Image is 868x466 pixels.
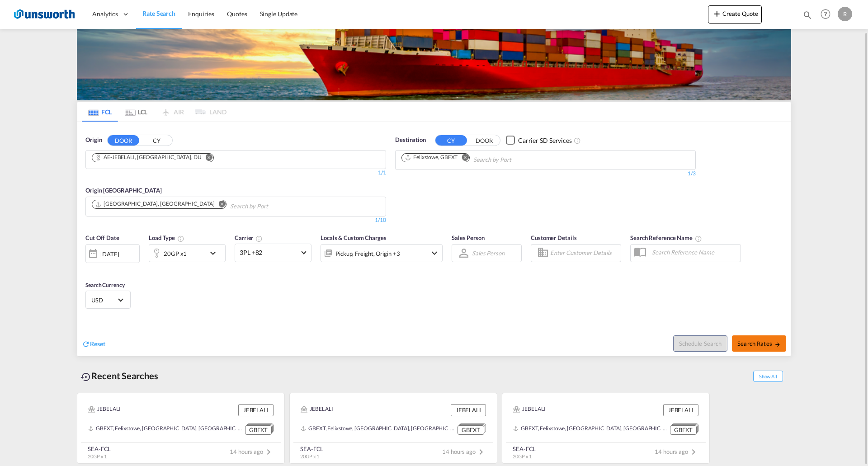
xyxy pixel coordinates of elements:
span: Single Update [260,10,298,18]
div: Felixstowe, GBFXT [405,154,458,161]
span: 20GP x 1 [88,453,107,459]
img: 3748d800213711f08852f18dcb6d8936.jpg [14,4,75,24]
span: Carrier [235,234,263,241]
div: Pickup Freight Origin Origin Custom Destination Factory Stuffingicon-chevron-down [321,244,443,262]
div: [DATE] [100,250,119,258]
md-icon: icon-refresh [82,340,90,348]
div: Help [818,6,838,23]
md-icon: icon-plus 400-fg [712,8,722,19]
div: 1/1 [85,169,386,177]
div: [DATE] [85,244,140,263]
div: Press delete to remove this chip. [95,154,203,161]
span: Destination [395,136,426,145]
md-icon: icon-chevron-down [208,248,223,259]
input: Chips input. [473,153,559,167]
button: Remove [456,154,469,163]
span: Origin [GEOGRAPHIC_DATA] [85,187,162,194]
md-icon: The selected Trucker/Carrierwill be displayed in the rate results If the rates are from another f... [255,235,263,242]
span: USD [91,296,117,304]
md-chips-wrap: Chips container. Use arrow keys to select chips. [90,197,320,214]
div: JEBEL ALI [88,404,121,416]
input: Search Reference Name [647,245,741,259]
md-icon: icon-magnify [802,10,812,20]
span: Cut Off Date [85,234,119,241]
button: Remove [200,154,213,163]
span: Reset [90,340,105,348]
span: Search Reference Name [630,234,702,241]
span: Origin [85,136,102,145]
div: JEBELALI [238,404,274,416]
div: 1/3 [395,170,696,178]
md-pagination-wrapper: Use the left and right arrow keys to navigate between tabs [82,102,226,122]
div: Recent Searches [77,366,162,386]
md-checkbox: Checkbox No Ink [506,136,572,145]
span: Enquiries [188,10,214,18]
div: GBFXT, Felixstowe, United Kingdom, GB & Ireland, Europe [301,424,455,435]
span: 14 hours ago [442,448,486,455]
input: Enter Customer Details [550,246,618,260]
div: JEBELALI [451,404,486,416]
md-icon: icon-chevron-right [476,447,486,457]
div: 1/10 [375,217,386,224]
md-select: Select Currency: $ USDUnited States Dollar [90,293,126,306]
md-icon: icon-chevron-right [263,447,274,457]
recent-search-card: JEBEL ALI JEBELALIGBFXT, Felixstowe, [GEOGRAPHIC_DATA], [GEOGRAPHIC_DATA] & [GEOGRAPHIC_DATA], [G... [77,393,285,464]
div: GBFXT [245,425,272,435]
span: Search Rates [737,340,781,347]
span: Search Currency [85,282,125,288]
div: icon-magnify [802,10,812,24]
span: Help [818,6,833,22]
div: GBFXT [670,425,697,435]
md-chips-wrap: Chips container. Use arrow keys to select chips. [400,151,563,167]
button: CY [435,135,467,146]
span: 3PL +82 [240,248,298,257]
div: GBFXT, Felixstowe, United Kingdom, GB & Ireland, Europe [513,424,668,435]
span: Customer Details [531,234,576,241]
md-tab-item: FCL [82,102,118,122]
span: 14 hours ago [230,448,274,455]
button: CY [141,135,172,146]
div: 20GP x1icon-chevron-down [149,244,226,262]
div: Jebel Ali, AEJEA [95,200,214,208]
span: Sales Person [452,234,485,241]
div: JEBEL ALI [513,404,546,416]
span: Locals & Custom Charges [321,234,387,241]
div: R [838,7,852,21]
span: Rate Search [142,9,175,17]
button: DOOR [468,135,500,146]
span: Quotes [227,10,247,18]
button: Search Ratesicon-arrow-right [732,335,786,352]
md-icon: icon-chevron-down [429,248,440,259]
button: DOOR [108,135,139,146]
span: 20GP x 1 [513,453,532,459]
div: icon-refreshReset [82,339,105,349]
md-select: Sales Person [471,246,505,259]
md-icon: icon-chevron-right [688,447,699,457]
md-icon: Your search will be saved by the below given name [695,235,702,242]
input: Search by Port [230,199,316,214]
recent-search-card: JEBEL ALI JEBELALIGBFXT, Felixstowe, [GEOGRAPHIC_DATA], [GEOGRAPHIC_DATA] & [GEOGRAPHIC_DATA], [G... [289,393,497,464]
button: Note: By default Schedule search will only considerorigin ports, destination ports and cut off da... [673,335,727,352]
div: SEA-FCL [88,445,111,453]
md-tab-item: LCL [118,102,154,122]
div: SEA-FCL [513,445,536,453]
div: AE-JEBELALI, JEBEL ALI, DU [95,154,202,161]
md-icon: icon-information-outline [177,235,184,242]
div: 20GP x1 [164,247,187,260]
button: Remove [212,200,226,209]
div: Press delete to remove this chip. [95,200,216,208]
span: 20GP x 1 [300,453,319,459]
div: GBFXT [458,425,484,435]
span: 14 hours ago [655,448,699,455]
div: GBFXT, Felixstowe, United Kingdom, GB & Ireland, Europe [88,424,243,435]
md-icon: icon-arrow-right [774,341,781,348]
div: OriginDOOR CY Chips container. Use arrow keys to select chips.1/1Origin [GEOGRAPHIC_DATA] Chips c... [77,122,791,357]
button: icon-plus 400-fgCreate Quote [708,5,762,24]
div: Pickup Freight Origin Origin Custom Destination Factory Stuffing [335,247,400,260]
md-icon: Unchecked: Search for CY (Container Yard) services for all selected carriers.Checked : Search for... [574,137,581,144]
recent-search-card: JEBEL ALI JEBELALIGBFXT, Felixstowe, [GEOGRAPHIC_DATA], [GEOGRAPHIC_DATA] & [GEOGRAPHIC_DATA], [G... [502,393,710,464]
md-chips-wrap: Chips container. Use arrow keys to select chips. [90,151,221,166]
div: Press delete to remove this chip. [405,154,459,161]
div: JEBEL ALI [301,404,333,416]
